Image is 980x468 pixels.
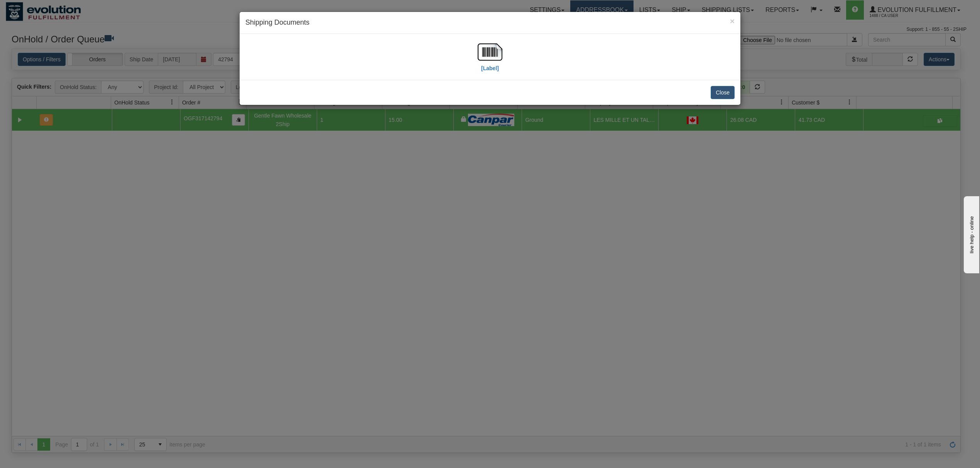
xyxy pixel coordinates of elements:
[962,195,979,273] iframe: chat widget
[711,86,735,99] button: Close
[730,17,735,25] button: Close
[245,18,735,28] h4: Shipping Documents
[478,40,502,64] img: barcode.jpg
[6,7,71,12] div: live help - online
[478,48,502,71] a: [Label]
[481,64,499,72] label: [Label]
[730,17,735,25] span: ×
